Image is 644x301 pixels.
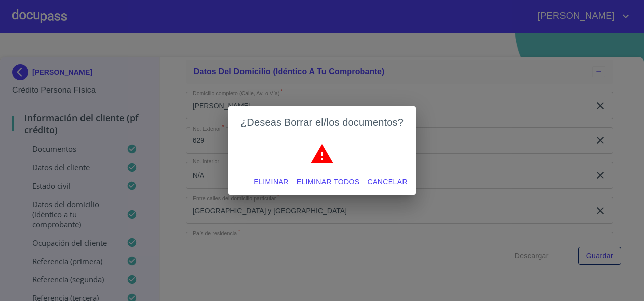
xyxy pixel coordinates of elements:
[254,176,288,188] span: Eliminar
[250,173,292,191] button: Eliminar
[364,173,412,191] button: Cancelar
[297,176,360,188] span: Eliminar todos
[368,176,408,188] span: Cancelar
[293,173,364,191] button: Eliminar todos
[240,114,404,130] h2: ¿Deseas Borrar el/los documentos?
